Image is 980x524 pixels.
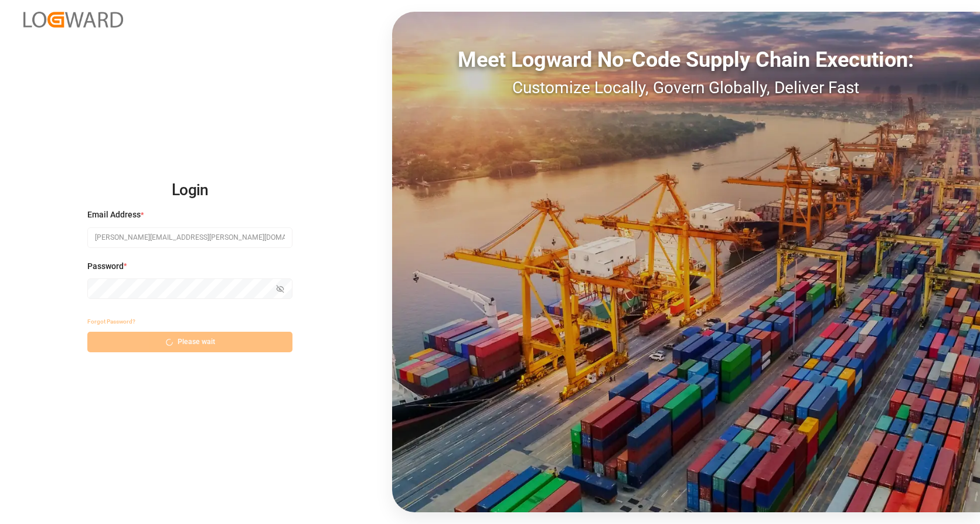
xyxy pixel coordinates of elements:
[87,227,292,248] input: Enter your email
[392,76,980,100] div: Customize Locally, Govern Globally, Deliver Fast
[87,260,124,273] span: Password
[87,172,292,209] h2: Login
[23,12,123,28] img: Logward_new_orange.png
[87,209,141,221] span: Email Address
[392,44,980,76] div: Meet Logward No-Code Supply Chain Execution:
